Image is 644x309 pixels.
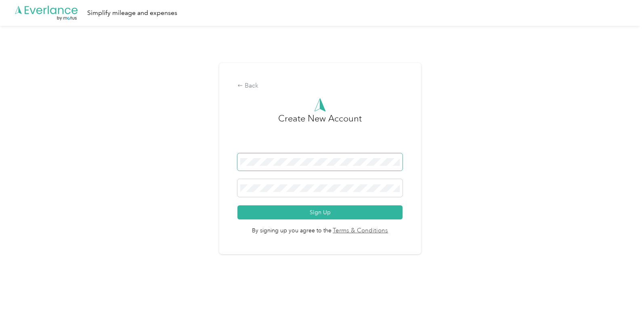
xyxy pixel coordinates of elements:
a: Terms & Conditions [331,226,388,236]
div: Simplify mileage and expenses [87,8,177,18]
button: Sign Up [237,205,402,219]
div: Back [237,81,402,91]
h3: Create New Account [278,112,362,153]
span: By signing up you agree to the [237,219,402,236]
